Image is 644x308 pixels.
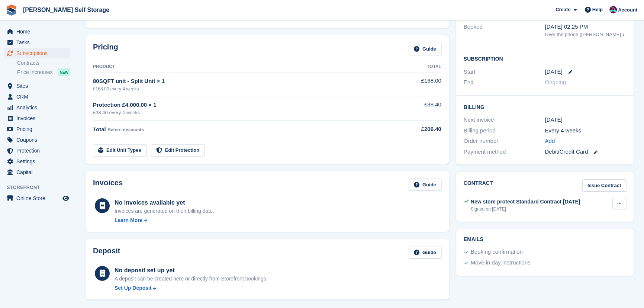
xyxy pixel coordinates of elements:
div: Booking confirmation [471,248,523,257]
span: Invoices [16,113,61,123]
a: Guide [409,43,441,55]
div: Start [464,68,545,76]
a: Preview store [61,194,70,203]
h2: Subscription [464,55,626,62]
span: Help [592,6,603,13]
div: Learn More [115,216,142,224]
span: Analytics [16,102,61,113]
h2: Billing [464,103,626,110]
a: menu [4,135,70,145]
span: Before discounts [107,127,144,132]
td: £38.40 [388,96,441,121]
h2: Contract [464,179,493,192]
a: menu [4,37,70,48]
a: menu [4,81,70,91]
a: menu [4,156,70,167]
div: [DATE] [545,116,626,124]
span: Subscriptions [16,48,61,58]
a: Issue Contract [582,179,626,192]
p: A deposit can be created here or directly from Storefront bookings. [115,275,268,283]
div: Billing period [464,126,545,135]
div: Debit/Credit Card [545,148,626,156]
div: Invoices are generated on their billing date. [115,207,214,215]
span: Total [93,126,106,132]
div: NEW [58,68,70,76]
div: Every 4 weeks [545,126,626,135]
a: menu [4,167,70,177]
span: Tasks [16,37,61,48]
div: 80SQFT unit - Split Unit × 1 [93,77,388,86]
div: Signed on [DATE] [471,206,580,212]
a: menu [4,48,70,58]
a: menu [4,113,70,123]
div: £38.40 every 4 weeks [93,109,388,116]
span: Capital [16,167,61,177]
span: Account [618,6,637,14]
span: Storefront [7,184,74,191]
a: menu [4,145,70,156]
th: Product [93,61,388,73]
a: menu [4,26,70,37]
a: menu [4,92,70,102]
span: Protection [16,145,61,156]
div: [DATE] 02:25 PM [545,23,626,31]
div: No deposit set up yet [115,266,268,275]
a: Guide [409,179,441,191]
a: Learn More [115,216,214,224]
a: Guide [409,247,441,259]
div: £168.00 every 4 weeks [93,86,388,92]
div: Move in day instructions [471,259,531,267]
h2: Pricing [93,43,118,55]
span: CRM [16,92,61,102]
div: End [464,78,545,87]
a: [PERSON_NAME] Self Storage [20,4,112,16]
img: Ben [609,6,617,13]
a: Edit Protection [151,144,205,157]
a: menu [4,193,70,203]
a: Contracts [17,60,70,67]
div: Set Up Deposit [115,284,152,292]
div: Order number [464,137,545,145]
h2: Deposit [93,247,120,259]
img: stora-icon-8386f47178a22dfd0bd8f6a31ec36ba5ce8667c1dd55bd0f319d3a0aa187defe.svg [6,4,17,16]
span: Create [556,6,570,13]
div: Over the phone ([PERSON_NAME] ) [545,31,626,38]
time: 2025-10-14 00:00:00 UTC [545,68,562,76]
td: £168.00 [388,73,441,96]
a: menu [4,124,70,134]
span: Home [16,26,61,37]
a: Edit Unit Types [93,144,146,157]
span: Settings [16,156,61,167]
h2: Invoices [93,179,123,191]
span: Pricing [16,124,61,134]
div: Next invoice [464,116,545,124]
a: menu [4,102,70,113]
div: Booked [464,23,545,38]
a: Add [545,137,555,145]
th: Total [388,61,441,73]
span: Online Store [16,193,61,203]
div: New store protect Standard Contract [DATE] [471,198,580,206]
a: Set Up Deposit [115,284,268,292]
h2: Emails [464,237,626,243]
span: Sites [16,81,61,91]
span: Coupons [16,135,61,145]
div: No invoices available yet [115,198,214,207]
span: Price increases [17,69,53,76]
span: Ongoing [545,79,566,85]
div: Protection £4,000.00 × 1 [93,101,388,109]
div: Payment method [464,148,545,156]
a: Price increases NEW [17,68,70,76]
div: £206.40 [388,125,441,134]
